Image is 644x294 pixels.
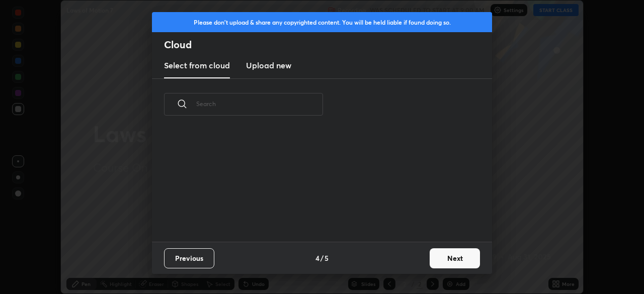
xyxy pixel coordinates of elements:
h4: / [320,253,324,263]
input: Search [196,82,323,125]
h4: 4 [315,253,319,263]
div: Please don't upload & share any copyrighted content. You will be held liable if found doing so. [152,12,492,32]
h4: 5 [325,253,329,263]
h3: Select from cloud [164,59,230,71]
button: Previous [164,248,214,268]
h2: Cloud [164,38,492,51]
h3: Upload new [246,59,291,71]
button: Next [430,248,480,268]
